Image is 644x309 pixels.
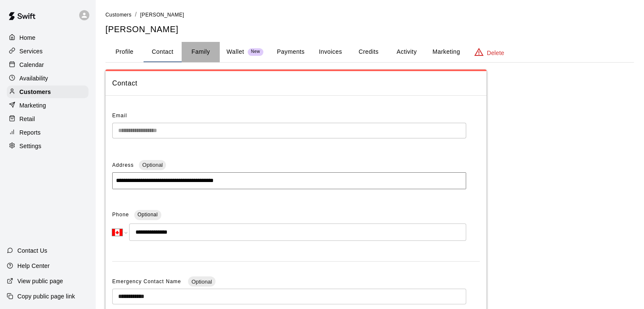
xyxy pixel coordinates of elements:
li: / [135,10,137,19]
button: Family [182,42,220,62]
div: The email of an existing customer can only be changed by the customer themselves at https://book.... [112,123,466,138]
a: Calendar [7,58,88,71]
p: Help Center [17,262,50,270]
a: Availability [7,72,88,85]
p: Settings [19,142,41,150]
p: Marketing [19,101,46,110]
p: Reports [19,128,41,137]
p: Home [19,33,36,42]
a: Marketing [7,99,88,112]
span: New [248,49,263,55]
span: Contact [112,78,480,89]
p: Contact Us [17,246,47,255]
a: Customers [7,86,88,98]
p: Calendar [19,61,44,69]
span: [PERSON_NAME] [140,12,184,18]
button: Profile [105,42,144,62]
button: Payments [270,42,311,62]
button: Marketing [426,42,467,62]
button: Invoices [311,42,349,62]
span: Address [112,162,134,168]
span: Phone [112,208,129,222]
p: Delete [487,49,504,57]
span: Customers [105,12,132,18]
div: basic tabs example [105,42,634,62]
a: Services [7,45,88,58]
p: Availability [19,74,48,83]
p: Customers [19,88,51,96]
p: Wallet [227,47,244,56]
span: Emergency Contact Name [112,279,183,284]
button: Contact [144,42,182,62]
a: Customers [105,11,132,18]
span: Optional [188,279,215,285]
p: View public page [17,277,63,285]
p: Services [19,47,43,55]
span: Optional [139,162,166,168]
nav: breadcrumb [105,10,634,19]
p: Retail [19,115,35,123]
h5: [PERSON_NAME] [105,24,634,35]
a: Home [7,31,88,44]
a: Retail [7,113,88,125]
span: Email [112,113,127,119]
button: Credits [349,42,387,62]
a: Reports [7,126,88,139]
span: Optional [138,212,158,218]
p: Copy public page link [17,292,75,301]
button: Activity [387,42,426,62]
a: Settings [7,140,88,152]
